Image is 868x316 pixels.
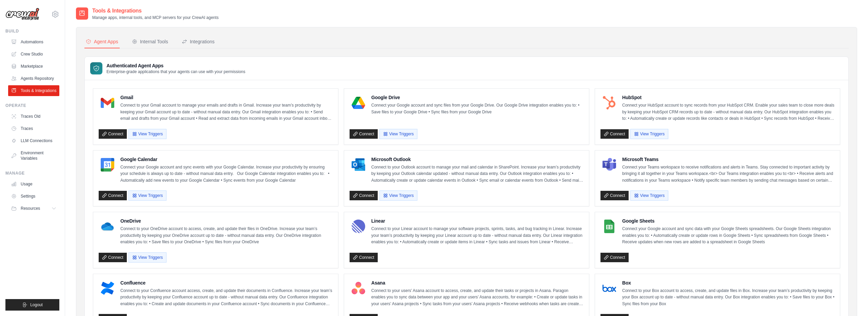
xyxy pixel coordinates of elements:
[8,37,59,47] a: Automations
[180,36,216,48] button: Integrations
[99,253,127,262] a: Connect
[622,102,834,122] p: Connect your HubSpot account to sync records from your HubSpot CRM. Enable your sales team to clo...
[371,218,584,224] h4: Linear
[630,190,668,201] button: View Triggers
[371,288,584,308] p: Connect to your users’ Asana account to access, create, and update their tasks or projects in Asa...
[5,299,59,311] button: Logout
[120,156,333,163] h4: Google Calendar
[8,135,59,146] a: LLM Connections
[8,179,59,189] a: Usage
[371,102,584,115] p: Connect your Google account and sync files from your Google Drive. Our Google Drive integration e...
[371,279,584,286] h4: Asana
[131,36,170,48] button: Internal Tools
[622,164,834,184] p: Connect your Teams workspace to receive notifications and alerts in Teams. Stay connected to impo...
[99,129,127,139] a: Connect
[379,190,417,201] button: View Triggers
[8,148,59,164] a: Environment Variables
[101,96,114,110] img: Gmail Logo
[129,129,166,139] button: View Triggers
[350,129,378,139] a: Connect
[371,94,584,101] h4: Google Drive
[600,253,629,262] a: Connect
[120,288,333,308] p: Connect to your Confluence account access, create, and update their documents in Confluence. Incr...
[120,102,333,122] p: Connect to your Gmail account to manage your emails and drafts in Gmail. Increase your team’s pro...
[600,191,629,200] a: Connect
[630,129,668,139] button: View Triggers
[8,203,59,214] button: Resources
[8,191,59,202] a: Settings
[371,164,584,184] p: Connect to your Outlook account to manage your mail and calendar in SharePoint. Increase your tea...
[600,129,629,139] a: Connect
[92,7,219,15] h2: Tools & Integrations
[8,73,59,84] a: Agents Repository
[622,226,834,246] p: Connect your Google account and sync data with your Google Sheets spreadsheets. Our Google Sheets...
[120,94,333,101] h4: Gmail
[379,129,417,139] button: View Triggers
[603,96,616,110] img: HubSpot Logo
[106,69,245,74] p: Enterprise-grade applications that your agents can use with your permissions
[120,218,333,224] h4: OneDrive
[352,220,365,233] img: Linear Logo
[603,281,616,295] img: Box Logo
[86,38,118,45] div: Agent Apps
[106,62,245,69] h3: Authenticated Agent Apps
[92,15,219,20] p: Manage apps, internal tools, and MCP servers for your CrewAI agents
[622,279,834,286] h4: Box
[99,191,127,200] a: Connect
[120,164,333,184] p: Connect your Google account and sync events with your Google Calendar. Increase your productivity...
[603,158,616,172] img: Microsoft Teams Logo
[352,158,365,172] img: Microsoft Outlook Logo
[622,94,834,101] h4: HubSpot
[5,171,59,176] div: Manage
[352,96,365,110] img: Google Drive Logo
[622,288,834,308] p: Connect to your Box account to access, create, and update files in Box. Increase your team’s prod...
[622,218,834,224] h4: Google Sheets
[352,281,365,295] img: Asana Logo
[8,85,59,96] a: Tools & Integrations
[8,49,59,60] a: Crew Studio
[603,220,616,233] img: Google Sheets Logo
[129,252,166,263] button: View Triggers
[182,38,215,45] div: Integrations
[120,226,333,246] p: Connect to your OneDrive account to access, create, and update their files in OneDrive. Increase ...
[132,38,168,45] div: Internal Tools
[350,253,378,262] a: Connect
[84,36,120,48] button: Agent Apps
[5,103,59,108] div: Operate
[129,190,166,201] button: View Triggers
[21,206,40,211] span: Resources
[101,158,114,172] img: Google Calendar Logo
[371,226,584,246] p: Connect to your Linear account to manage your software projects, sprints, tasks, and bug tracking...
[30,302,43,308] span: Logout
[120,279,333,286] h4: Confluence
[101,281,114,295] img: Confluence Logo
[8,111,59,122] a: Traces Old
[101,220,114,233] img: OneDrive Logo
[622,156,834,163] h4: Microsoft Teams
[8,123,59,134] a: Traces
[5,28,59,34] div: Build
[5,8,39,21] img: Logo
[371,156,584,163] h4: Microsoft Outlook
[350,191,378,200] a: Connect
[8,61,59,72] a: Marketplace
